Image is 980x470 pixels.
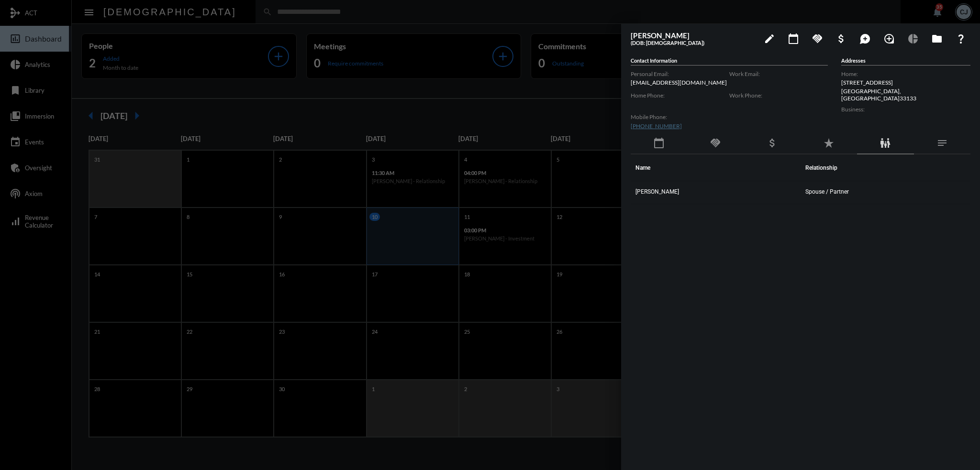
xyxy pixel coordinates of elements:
[880,29,899,48] button: Add Introduction
[631,31,755,40] h3: [PERSON_NAME]
[631,122,682,130] a: [PHONE_NUMBER]
[951,29,970,48] button: What If?
[635,188,679,195] span: [PERSON_NAME]
[907,33,919,44] mat-icon: pie_chart
[931,33,943,44] mat-icon: folder
[880,137,891,149] mat-icon: family_restroom
[841,57,970,66] h5: Addresses
[631,79,729,86] p: [EMAIL_ADDRESS][DOMAIN_NAME]
[631,57,828,66] h5: Contact Information
[729,70,828,77] label: Work Email:
[841,87,970,102] p: [GEOGRAPHIC_DATA] , [GEOGRAPHIC_DATA] 33133
[801,154,970,181] th: Relationship
[859,33,871,44] mat-icon: maps_ugc
[927,29,947,48] button: Archives
[631,92,729,99] label: Home Phone:
[784,29,803,48] button: Add meeting
[764,33,775,44] mat-icon: edit
[835,33,847,44] mat-icon: attach_money
[903,29,923,48] button: Data Capturing Calculator
[631,70,729,77] label: Personal Email:
[955,33,967,44] mat-icon: question_mark
[631,40,755,46] h5: (DOB: [DEMOGRAPHIC_DATA])
[841,106,970,113] label: Business:
[631,113,729,120] label: Mobile Phone:
[823,137,835,149] mat-icon: star_rate
[936,137,948,149] mat-icon: notes
[808,29,827,48] button: Add Commitment
[729,92,828,99] label: Work Phone:
[805,188,849,195] span: Spouse / Partner
[631,154,801,181] th: Name
[653,137,665,149] mat-icon: calendar_today
[841,79,970,86] p: [STREET_ADDRESS]
[788,33,799,44] mat-icon: calendar_today
[883,33,895,44] mat-icon: loupe
[760,29,779,48] button: edit person
[856,29,875,48] button: Add Mention
[832,29,851,48] button: Add Business
[841,70,970,77] label: Home:
[767,137,778,149] mat-icon: attach_money
[812,33,823,44] mat-icon: handshake
[710,137,721,149] mat-icon: handshake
